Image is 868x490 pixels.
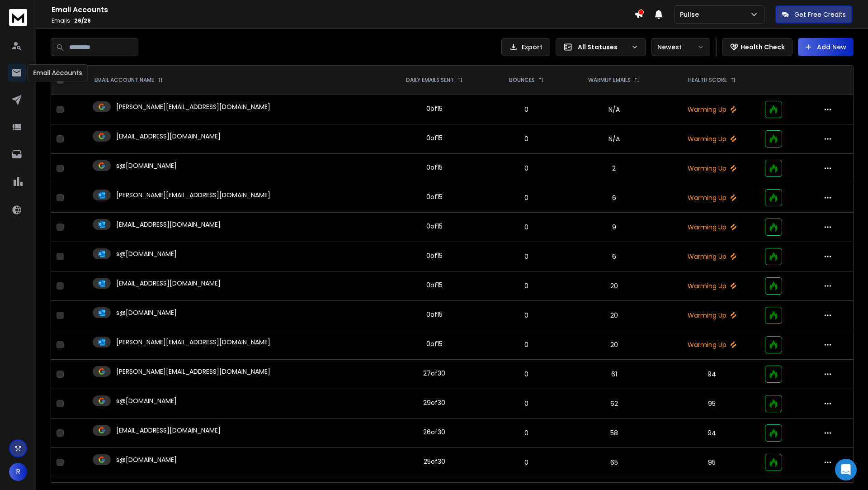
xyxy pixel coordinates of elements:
[494,105,558,114] p: 0
[28,64,88,81] div: Email Accounts
[94,76,163,84] div: EMAIL ACCOUNT NAME
[116,220,221,229] p: [EMAIL_ADDRESS][DOMAIN_NAME]
[426,251,443,260] div: 0 of 15
[52,5,634,15] h1: Email Accounts
[670,311,754,320] p: Warming Up
[665,389,759,419] td: 95
[426,104,443,113] div: 0 of 15
[9,463,27,481] button: R
[670,193,754,202] p: Warming Up
[741,43,785,52] p: Health Check
[670,223,754,232] p: Warming Up
[116,396,177,405] p: s@[DOMAIN_NAME]
[775,5,852,24] button: Get Free Credits
[494,193,558,202] p: 0
[116,132,221,141] p: [EMAIL_ADDRESS][DOMAIN_NAME]
[494,252,558,261] p: 0
[424,457,445,466] div: 25 of 30
[494,223,558,232] p: 0
[426,339,443,348] div: 0 of 15
[494,458,558,467] p: 0
[116,308,177,317] p: s@[DOMAIN_NAME]
[670,281,754,290] p: Warming Up
[564,183,664,213] td: 6
[494,428,558,438] p: 0
[494,281,558,290] p: 0
[116,367,270,376] p: [PERSON_NAME][EMAIL_ADDRESS][DOMAIN_NAME]
[426,133,443,143] div: 0 of 15
[564,448,664,477] td: 65
[835,459,857,480] div: Open Intercom Messenger
[423,369,445,378] div: 27 of 30
[670,105,754,114] p: Warming Up
[588,76,631,84] p: WARMUP EMAILS
[116,279,221,288] p: [EMAIL_ADDRESS][DOMAIN_NAME]
[509,76,535,84] p: BOUNCES
[564,242,664,271] td: 6
[116,102,270,111] p: [PERSON_NAME][EMAIL_ADDRESS][DOMAIN_NAME]
[670,252,754,261] p: Warming Up
[426,281,443,290] div: 0 of 15
[426,310,443,319] div: 0 of 15
[116,426,221,435] p: [EMAIL_ADDRESS][DOMAIN_NAME]
[798,38,854,56] button: Add New
[688,76,727,84] p: HEALTH SCORE
[564,124,664,154] td: N/A
[116,190,270,200] p: [PERSON_NAME][EMAIL_ADDRESS][DOMAIN_NAME]
[564,95,664,124] td: N/A
[564,154,664,183] td: 2
[494,399,558,408] p: 0
[406,76,454,84] p: DAILY EMAILS SENT
[494,164,558,173] p: 0
[665,360,759,389] td: 94
[665,419,759,448] td: 94
[494,311,558,320] p: 0
[670,340,754,349] p: Warming Up
[564,301,664,330] td: 20
[651,38,710,56] button: Newest
[564,389,664,419] td: 62
[423,428,445,437] div: 26 of 30
[670,164,754,173] p: Warming Up
[564,271,664,301] td: 20
[426,222,443,231] div: 0 of 15
[722,38,793,56] button: Health Check
[494,340,558,349] p: 0
[116,161,177,170] p: s@[DOMAIN_NAME]
[564,213,664,242] td: 9
[74,17,91,24] span: 26 / 26
[423,398,445,407] div: 29 of 30
[564,360,664,389] td: 61
[52,17,634,24] p: Emails :
[794,10,846,19] p: Get Free Credits
[116,338,270,347] p: [PERSON_NAME][EMAIL_ADDRESS][DOMAIN_NAME]
[578,43,627,52] p: All Statuses
[426,192,443,201] div: 0 of 15
[665,448,759,477] td: 95
[564,330,664,360] td: 20
[680,10,703,19] p: Pullse
[494,134,558,143] p: 0
[494,370,558,379] p: 0
[564,419,664,448] td: 58
[670,134,754,143] p: Warming Up
[116,249,177,258] p: s@[DOMAIN_NAME]
[501,38,550,56] button: Export
[426,163,443,172] div: 0 of 15
[9,9,27,26] img: logo
[116,455,177,464] p: s@[DOMAIN_NAME]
